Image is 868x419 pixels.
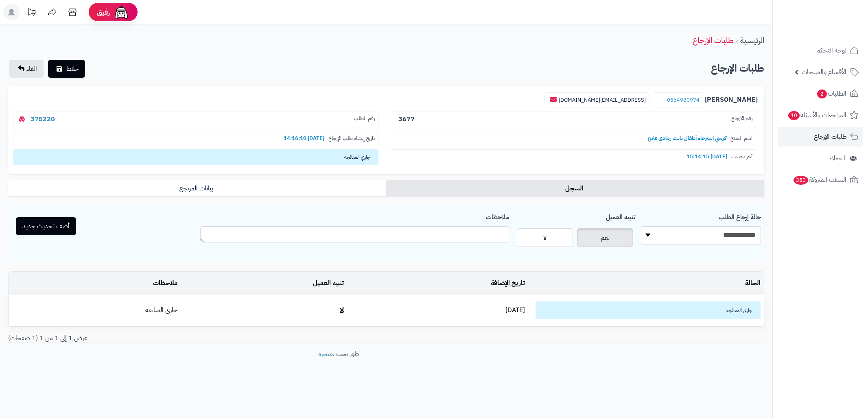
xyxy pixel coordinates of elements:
span: طلبات الإرجاع [814,131,846,142]
h2: طلبات الإرجاع [711,60,764,77]
span: الطلبات [816,88,846,99]
b: 3677 [398,114,415,124]
a: متجرة [318,349,333,359]
span: رفيق [97,7,110,17]
label: ملاحظات [486,209,509,222]
b: كرسي استرخاء أطفال ثابت رمادي فاتح [644,134,730,142]
a: الرئيسية [740,34,764,46]
a: العملاء [778,148,863,168]
b: لا [340,304,344,316]
a: [EMAIL_ADDRESS][DOMAIN_NAME] [559,96,646,104]
a: 375220 [31,114,55,124]
b: [DATE] 14:16:10 [280,134,328,142]
a: بيانات المرتجع [8,180,386,196]
label: حالة إرجاع الطلب [719,209,761,222]
b: [DATE] 15:14:15 [682,153,731,160]
span: حفظ [66,64,79,74]
span: العملاء [829,153,845,164]
button: أضف تحديث جديد [16,217,76,235]
span: 2 [817,89,827,98]
a: الغاء [9,60,44,78]
b: [PERSON_NAME] [705,95,758,105]
span: رقم الارجاع [731,115,752,124]
div: عرض 1 إلى 1 من 1 (1 صفحات) [2,334,386,343]
span: نعم [601,233,610,242]
span: السلات المتروكة [793,174,846,185]
button: حفظ [48,60,85,78]
a: السلات المتروكة350 [778,170,863,190]
td: ملاحظات [9,272,181,295]
span: رقم الطلب [354,115,375,124]
span: الأقسام والمنتجات [802,66,846,78]
span: لوحة التحكم [816,45,846,56]
span: 350 [794,176,809,185]
span: جاري المعالجه [536,301,761,319]
span: آخر تحديث [731,153,752,161]
span: 10 [788,111,800,120]
label: تنبيه العميل [606,209,635,222]
a: طلبات الإرجاع [778,127,863,146]
a: تحديثات المنصة [22,4,42,22]
a: طلبات الإرجاع [693,34,734,46]
span: اسم المنتج [730,135,752,142]
span: الغاء [26,64,37,74]
span: المراجعات والأسئلة [787,109,846,121]
a: لوحة التحكم [778,41,863,60]
span: لا [543,233,547,242]
td: تنبيه العميل [181,272,347,295]
img: ai-face.png [113,4,129,20]
td: [DATE] [347,295,528,326]
a: المراجعات والأسئلة10 [778,105,863,125]
a: الطلبات2 [778,84,863,103]
span: تاريخ إنشاء طلب الإرجاع [328,135,375,142]
a: 0564980974 [667,96,700,104]
span: جاري المعالجه [13,149,378,165]
img: logo-2.png [813,19,860,36]
td: تاريخ الإضافة [347,272,528,295]
a: السجل [386,180,764,196]
td: الحالة [528,272,764,295]
td: جارى المتابعه [9,295,181,326]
